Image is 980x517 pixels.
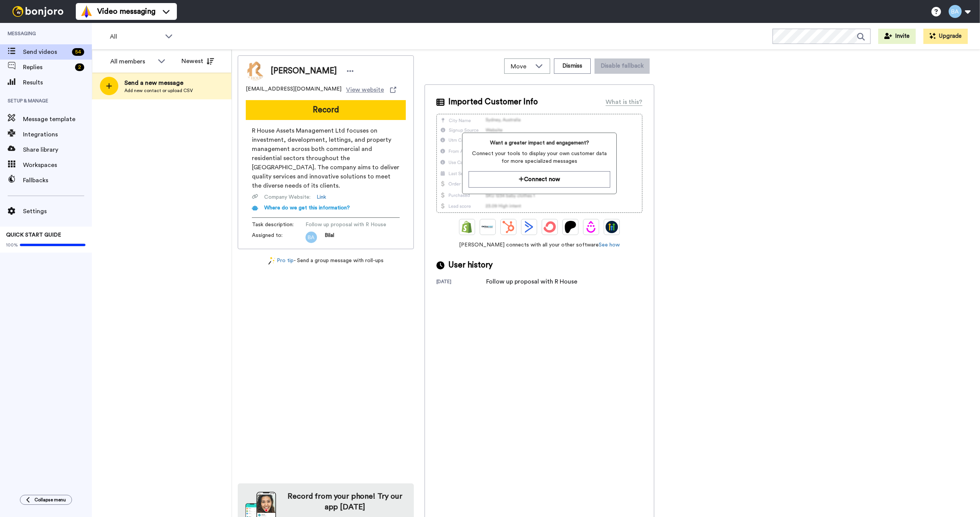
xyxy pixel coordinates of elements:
span: [PERSON_NAME] [271,65,337,77]
button: Invite [878,29,916,44]
h4: Record from your phone! Try our app [DATE] [284,491,406,512]
img: Image of Lu Harrison [246,62,265,81]
span: Replies [23,63,72,72]
span: Collapse menu [34,497,66,503]
img: vm-color.svg [80,5,93,18]
div: [DATE] [436,279,486,286]
img: Shopify [461,221,473,233]
span: QUICK START GUIDE [6,232,61,238]
span: Company Website : [264,193,310,201]
button: Dismiss [554,58,591,74]
div: What is this? [606,97,642,107]
img: GoHighLevel [606,221,618,233]
div: Follow up proposal with R House [486,277,577,286]
a: See how [599,242,620,248]
span: Settings [23,207,92,216]
span: Workspaces [23,160,92,170]
span: Task description : [252,221,305,229]
div: - Send a group message with roll-ups [238,257,414,265]
span: User history [448,259,493,271]
div: 2 [75,63,84,71]
img: Drip [585,221,597,233]
span: Send a new message [124,78,193,88]
span: Integrations [23,130,92,139]
img: bj-logo-header-white.svg [9,6,67,17]
span: R House Assets Management Ltd focuses on investment, development, lettings, and property manageme... [252,126,400,190]
button: Upgrade [923,29,968,44]
span: Bilal [325,232,334,243]
span: Message template [23,115,92,124]
span: [PERSON_NAME] connects with all your other software [436,241,642,249]
span: Add new contact or upload CSV [124,88,193,94]
span: Move [511,62,531,71]
span: 100% [6,242,18,248]
span: All [110,32,161,41]
span: Send videos [23,47,69,57]
div: 54 [72,48,84,56]
span: Connect your tools to display your own customer data for more specialized messages [469,150,610,165]
button: Collapse menu [20,495,72,505]
a: View website [346,85,396,94]
span: [EMAIL_ADDRESS][DOMAIN_NAME] [246,85,341,94]
span: Imported Customer Info [448,96,538,108]
img: Ontraport [482,221,494,233]
div: All members [110,57,154,66]
span: Want a greater impact and engagement? [469,139,610,147]
img: ActiveCampaign [523,221,535,233]
button: Connect now [469,171,610,188]
span: Assigned to: [252,232,305,243]
button: Record [246,100,406,120]
img: ba.png [305,232,317,243]
span: Follow up proposal with R House [305,221,386,229]
span: Fallbacks [23,176,92,185]
span: Share library [23,145,92,154]
span: Results [23,78,92,87]
img: Hubspot [502,221,514,233]
a: Link [317,193,326,201]
img: ConvertKit [544,221,556,233]
button: Disable fallback [595,58,650,74]
img: magic-wand.svg [268,257,275,265]
span: Video messaging [97,6,155,17]
a: Pro tip [268,257,294,265]
button: Newest [176,53,220,69]
span: View website [346,85,384,94]
span: Where do we get this information? [264,205,350,211]
img: Patreon [564,221,577,233]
